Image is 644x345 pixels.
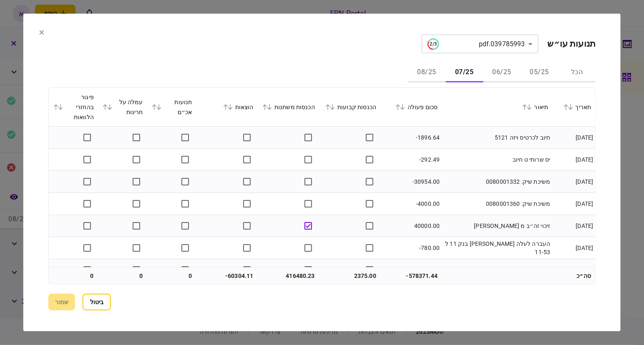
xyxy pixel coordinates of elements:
[408,62,445,82] button: 08/25
[552,237,595,259] td: [DATE]
[552,267,595,284] td: סה״כ
[200,102,253,112] div: הוצאות
[552,171,595,193] td: [DATE]
[442,237,552,259] td: העברה לעלה [PERSON_NAME] בנק 11 ל 11-53
[428,38,525,50] div: 039785993.pdf
[552,127,595,149] td: [DATE]
[262,102,314,112] div: הכנסות משתנות
[556,102,591,112] div: תאריך
[147,267,196,284] td: 0
[548,39,596,49] h2: תנועות עו״ש
[552,259,595,281] td: [DATE]
[53,92,94,122] div: פיגור בהחזרי הלוואות
[552,215,595,237] td: [DATE]
[380,267,442,284] td: -578371.44
[380,127,442,149] td: -1896.64
[323,102,376,112] div: הכנסות קבועות
[49,267,98,284] td: 0
[442,193,552,215] td: משיכת שיק: 0080001360
[380,149,442,171] td: -292.49
[98,267,147,284] td: 0
[319,267,380,284] td: 2375.00
[102,97,143,117] div: עמלה על חריגות
[380,259,442,281] td: -100.00
[552,193,595,215] td: [DATE]
[380,215,442,237] td: 40000.00
[483,62,521,82] button: 06/25
[558,62,596,82] button: הכל
[385,102,438,112] div: סכום פעולה
[521,62,558,82] button: 05/25
[445,62,483,82] button: 07/25
[446,102,548,112] div: תיאור
[442,149,552,171] td: יס שרותי ט חיוב
[380,171,442,193] td: -30954.00
[83,294,111,310] button: ביטול
[430,41,437,47] text: 2/3
[552,149,595,171] td: [DATE]
[151,97,192,117] div: תנועות אכ״ם
[257,267,319,284] td: 416480.23
[196,267,257,284] td: -60304.11
[442,127,552,149] td: חיוב לכרטיס ויזה 5121
[380,237,442,259] td: -780.00
[442,259,552,281] td: העברה לעמרה עבד אלחכים בנק 12 ל
[442,215,552,237] td: זיכוי זה״ב מ [PERSON_NAME]
[380,193,442,215] td: -4000.00
[442,171,552,193] td: משיכת שיק: 0080001332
